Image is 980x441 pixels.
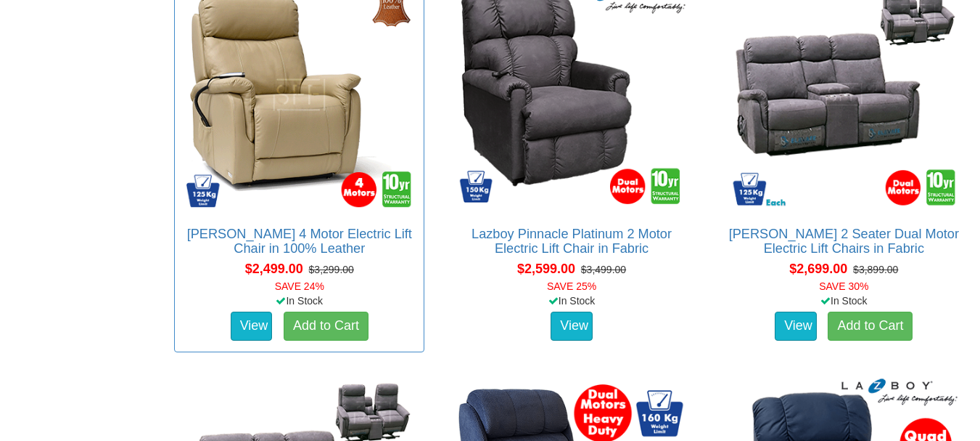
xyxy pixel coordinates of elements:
div: In Stock [443,294,699,308]
a: Add to Cart [284,312,368,341]
div: In Stock [716,294,972,308]
font: SAVE 24% [275,280,324,292]
a: View [775,312,817,341]
span: $2,499.00 [245,262,303,276]
a: Add to Cart [828,312,913,341]
a: View [551,312,593,341]
a: Lazboy Pinnacle Platinum 2 Motor Electric Lift Chair in Fabric [472,227,672,256]
font: SAVE 30% [819,280,868,292]
a: View [231,312,273,341]
a: [PERSON_NAME] 4 Motor Electric Lift Chair in 100% Leather [187,227,412,256]
span: $2,599.00 [517,262,575,276]
div: In Stock [171,294,427,308]
del: $3,299.00 [309,264,354,275]
a: [PERSON_NAME] 2 Seater Dual Motor Electric Lift Chairs in Fabric [729,227,959,256]
del: $3,499.00 [581,264,626,275]
span: $2,699.00 [789,262,847,276]
font: SAVE 25% [547,280,596,292]
del: $3,899.00 [853,264,898,275]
